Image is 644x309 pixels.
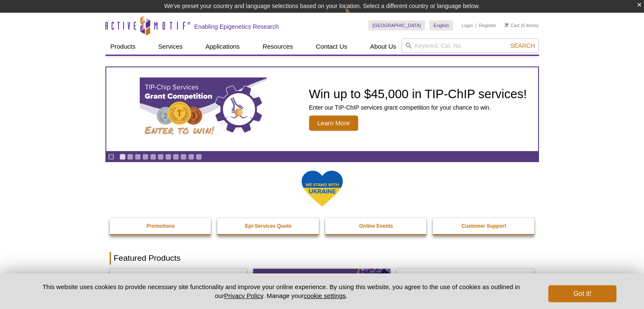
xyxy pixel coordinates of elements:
[309,116,359,131] span: Learn More
[304,292,345,299] button: cookie settings
[106,67,538,151] a: TIP-ChIP Services Grant Competition Win up to $45,000 in TIP-ChIP services! Enter our TIP-ChIP se...
[127,154,133,160] a: Go to slide 2
[462,22,473,28] a: Login
[401,39,539,53] input: Keyword, Cat. No.
[311,39,352,55] a: Contact Us
[309,104,527,111] p: Enter our TIP-ChIP services grant competition for your chance to win.
[110,218,212,234] a: Promotions
[325,218,428,234] a: Online Events
[505,20,539,30] li: (0 items)
[548,285,616,302] button: Got it!
[224,292,263,299] a: Privacy Policy
[196,154,202,160] a: Go to slide 11
[119,154,126,160] a: Go to slide 1
[28,282,535,300] p: This website uses cookies to provide necessary site functionality and improve your online experie...
[165,154,171,160] a: Go to slide 7
[345,6,367,26] img: Change Here
[140,77,267,141] img: TIP-ChIP Services Grant Competition
[180,154,187,160] a: Go to slide 9
[105,39,141,55] a: Products
[368,20,426,30] a: [GEOGRAPHIC_DATA]
[135,154,141,160] a: Go to slide 3
[479,22,496,28] a: Register
[158,154,164,160] a: Go to slide 6
[257,39,298,55] a: Resources
[108,154,114,160] a: Toggle autoplay
[475,20,477,30] li: |
[200,39,245,55] a: Applications
[365,39,401,55] a: About Us
[110,252,535,265] h2: Featured Products
[173,154,179,160] a: Go to slide 8
[150,154,156,160] a: Go to slide 5
[146,223,175,229] strong: Promotions
[429,20,453,30] a: English
[505,22,520,28] a: Cart
[510,42,535,49] span: Search
[505,23,509,27] img: Your Cart
[188,154,194,160] a: Go to slide 10
[508,42,537,50] button: Search
[433,218,535,234] a: Customer Support
[106,67,538,151] article: TIP-ChIP Services Grant Competition
[309,88,527,100] h2: Win up to $45,000 in TIP-ChIP services!
[142,154,149,160] a: Go to slide 4
[153,39,188,55] a: Services
[194,23,279,30] h2: Enabling Epigenetics Research
[301,170,343,207] img: We Stand With Ukraine
[359,223,393,229] strong: Online Events
[245,223,292,229] strong: Epi-Services Quote
[462,223,506,229] strong: Customer Support
[217,218,320,234] a: Epi-Services Quote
